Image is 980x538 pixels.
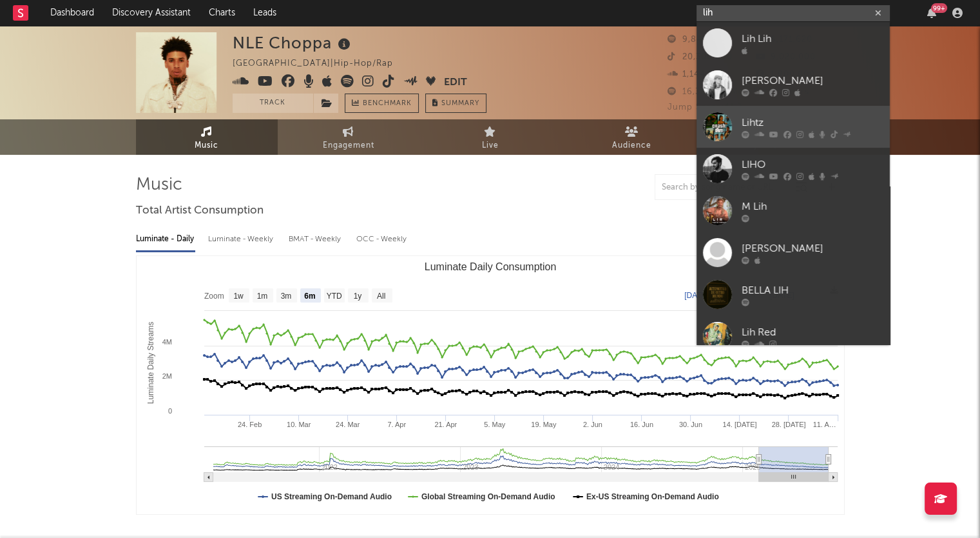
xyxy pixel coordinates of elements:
[233,292,244,301] text: 1w
[237,421,261,428] text: 24. Feb
[271,492,392,501] text: US Streaming On-Demand Audio
[678,421,702,428] text: 30. Jun
[722,421,756,428] text: 14. [DATE]
[376,292,385,301] text: All
[697,5,890,21] input: Search for artists
[336,421,360,428] text: 24. Mar
[742,115,883,130] div: Lihtz
[697,148,890,190] a: LIHO
[742,157,883,172] div: LIHO
[742,31,883,46] div: Lih Lih
[742,241,883,256] div: [PERSON_NAME]
[424,261,556,272] text: Luminate Daily Consumption
[612,138,651,154] span: Audience
[434,421,457,428] text: 21. Apr
[927,8,936,18] button: 99+
[771,421,805,428] text: 28. [DATE]
[655,183,791,193] input: Search by song name or URL
[444,75,467,91] button: Edit
[931,3,947,13] div: 99 +
[561,119,703,155] a: Audience
[256,292,267,301] text: 1m
[482,138,499,154] span: Live
[345,94,419,113] a: Benchmark
[484,421,506,428] text: 5. May
[278,119,419,155] a: Engagement
[233,56,423,72] div: [GEOGRAPHIC_DATA] | Hip-Hop/Rap
[162,372,171,380] text: 2M
[353,292,361,301] text: 1y
[697,190,890,232] a: M Lih
[363,96,412,112] span: Benchmark
[697,106,890,148] a: Lihtz
[697,315,890,357] a: Lih Red
[289,228,343,250] div: BMAT - Weekly
[233,32,354,54] div: NLE Choppa
[697,64,890,106] a: [PERSON_NAME]
[356,228,408,250] div: OCC - Weekly
[233,94,313,113] button: Track
[742,199,883,214] div: M Lih
[668,103,742,112] span: Jump Score: 41.2
[668,35,725,44] span: 9,845,161
[326,292,341,301] text: YTD
[387,421,406,428] text: 7. Apr
[742,324,883,340] div: Lih Red
[162,338,171,346] text: 4M
[204,292,224,301] text: Zoom
[280,292,291,301] text: 3m
[304,292,315,301] text: 6m
[697,22,890,64] a: Lih Lih
[668,88,809,96] span: 16,384,262 Monthly Listeners
[742,73,883,88] div: [PERSON_NAME]
[441,100,479,107] span: Summary
[136,228,195,250] div: Luminate - Daily
[742,283,883,298] div: BELLA LIH
[195,138,218,154] span: Music
[208,228,276,250] div: Luminate - Weekly
[684,291,709,300] text: [DATE]
[531,421,557,428] text: 19. May
[812,421,836,428] text: 11. A…
[697,232,890,274] a: [PERSON_NAME]
[425,94,486,113] button: Summary
[286,421,311,428] text: 10. Mar
[668,70,724,79] span: 1,144,734
[323,138,374,154] span: Engagement
[137,256,844,514] svg: Luminate Daily Consumption
[419,119,561,155] a: Live
[586,492,718,501] text: Ex-US Streaming On-Demand Audio
[168,407,171,415] text: 0
[629,421,653,428] text: 16. Jun
[146,322,155,404] text: Luminate Daily Streams
[421,492,555,501] text: Global Streaming On-Demand Audio
[668,53,733,61] span: 20,300,000
[136,119,278,155] a: Music
[136,203,264,219] span: Total Artist Consumption
[697,274,890,315] a: BELLA LIH
[582,421,602,428] text: 2. Jun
